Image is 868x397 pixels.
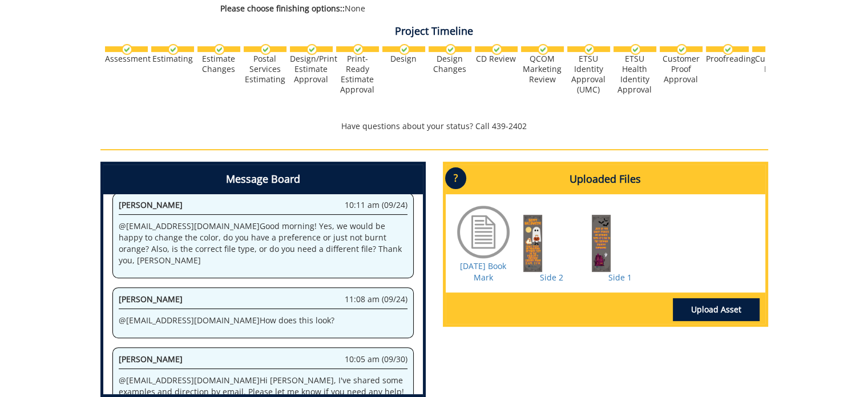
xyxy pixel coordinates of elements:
img: checkmark [260,44,271,55]
img: checkmark [538,44,548,55]
div: Customer Proof Approval [660,54,703,85]
img: checkmark [214,44,225,55]
img: checkmark [353,44,364,55]
span: [PERSON_NAME] [119,354,183,364]
img: checkmark [630,44,641,55]
div: Design/Print Estimate Approval [290,54,333,85]
span: 11:08 am (09/24) [345,294,407,305]
img: checkmark [306,44,317,55]
h4: Message Board [103,165,423,194]
h4: Uploaded Files [446,165,765,194]
a: Upload Asset [673,298,760,321]
span: Please choose finishing options:: [220,3,345,14]
div: CD Review [475,54,518,64]
div: Estimating [151,54,194,64]
div: ETSU Health Identity Approval [613,54,656,95]
div: Estimate Changes [197,54,240,74]
div: Customer Edits [752,54,795,74]
img: checkmark [399,44,410,55]
span: 10:05 am (09/30) [345,354,407,365]
img: checkmark [122,44,132,55]
a: Side 2 [540,272,563,283]
img: checkmark [445,44,456,55]
img: checkmark [584,44,595,55]
img: checkmark [722,44,733,55]
div: Postal Services Estimating [244,54,286,85]
p: Have questions about your status? Call 439-2402 [100,121,768,132]
span: [PERSON_NAME] [119,294,183,304]
p: ? [445,167,466,189]
img: checkmark [676,44,687,55]
div: Design [382,54,425,64]
a: Side 1 [608,272,632,283]
a: [DATE] Book Mark [460,260,506,283]
p: @ [EMAIL_ADDRESS][DOMAIN_NAME] How does this look? [119,315,407,326]
span: 10:11 am (09/24) [345,199,407,211]
div: QCOM Marketing Review [521,54,564,85]
div: Print-Ready Estimate Approval [336,54,379,95]
div: Design Changes [429,54,471,74]
div: ETSU Identity Approval (UMC) [567,54,610,95]
p: None [220,3,667,14]
div: Proofreading [706,54,749,64]
h4: Project Timeline [100,26,768,37]
div: Assessment [105,54,148,64]
img: checkmark [168,44,179,55]
img: checkmark [491,44,502,55]
span: [PERSON_NAME] [119,199,183,210]
p: @ [EMAIL_ADDRESS][DOMAIN_NAME] Good morning! Yes, we would be happy to change the color, do you h... [119,220,407,266]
